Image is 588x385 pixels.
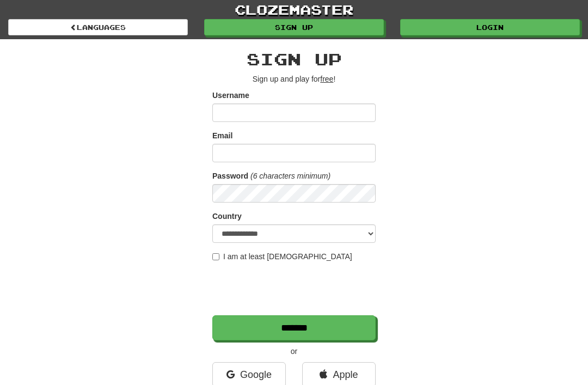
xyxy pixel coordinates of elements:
[212,267,378,310] iframe: reCAPTCHA
[212,346,376,357] p: or
[212,50,376,68] h2: Sign up
[212,211,242,222] label: Country
[400,19,580,35] a: Login
[212,253,219,260] input: I am at least [DEMOGRAPHIC_DATA]
[8,19,188,35] a: Languages
[212,90,249,101] label: Username
[212,74,376,84] p: Sign up and play for !
[212,170,248,181] label: Password
[204,19,384,35] a: Sign up
[320,75,333,83] u: free
[212,130,232,141] label: Email
[212,251,352,262] label: I am at least [DEMOGRAPHIC_DATA]
[250,172,330,180] em: (6 characters minimum)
